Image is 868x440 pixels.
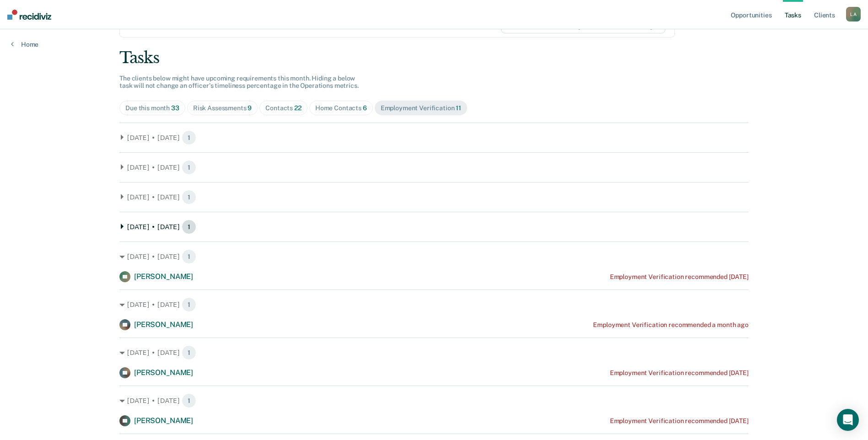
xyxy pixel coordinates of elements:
div: [DATE] • [DATE] 1 [119,393,749,408]
div: [DATE] • [DATE] 1 [119,160,749,175]
span: 1 [182,130,196,145]
div: [DATE] • [DATE] 1 [119,220,749,234]
div: [DATE] • [DATE] 1 [119,249,749,264]
span: [PERSON_NAME] [134,416,193,425]
span: [PERSON_NAME] [134,368,193,377]
span: The clients below might have upcoming requirements this month. Hiding a below task will not chang... [119,75,359,90]
div: L A [846,7,861,21]
span: 1 [182,297,196,312]
div: Employment Verification [381,104,461,112]
span: 6 [363,104,367,112]
div: Tasks [119,48,749,67]
div: [DATE] • [DATE] 1 [119,190,749,204]
div: Employment Verification recommended [DATE] [610,417,749,425]
button: LA [846,7,861,21]
div: Home Contacts [315,104,367,112]
div: Due this month [125,104,179,112]
a: Home [11,40,38,48]
div: [DATE] • [DATE] 1 [119,297,749,312]
span: 1 [182,393,196,408]
div: Open Intercom Messenger [837,409,859,431]
div: Contacts [265,104,302,112]
span: 1 [182,160,196,175]
div: [DATE] • [DATE] 1 [119,130,749,145]
div: Employment Verification recommended a month ago [593,321,748,329]
div: Risk Assessments [193,104,252,112]
span: 22 [294,104,302,112]
span: 33 [171,104,179,112]
span: 11 [456,104,461,112]
span: 1 [182,345,196,360]
div: [DATE] • [DATE] 1 [119,345,749,360]
div: Employment Verification recommended [DATE] [610,369,749,377]
img: Recidiviz [7,10,51,20]
span: 1 [182,190,196,204]
span: [PERSON_NAME] [134,320,193,329]
span: 1 [182,220,196,234]
span: [PERSON_NAME] [134,272,193,281]
span: 9 [248,104,252,112]
span: 1 [182,249,196,264]
div: Employment Verification recommended [DATE] [610,273,749,281]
